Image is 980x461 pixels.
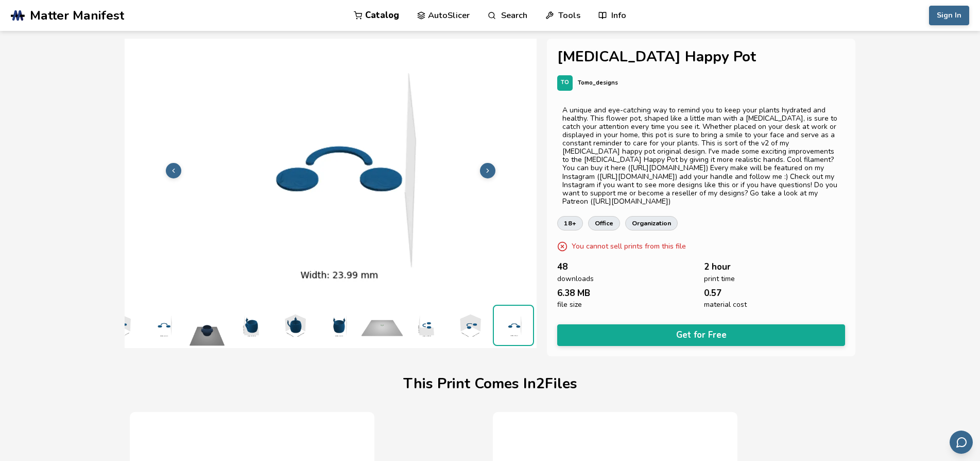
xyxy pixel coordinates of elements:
[704,288,721,298] span: 0.57
[403,376,577,392] h1: This Print Comes In 2 File s
[562,106,840,206] div: A unique and eye-catching way to remind you to keep your plants hydrated and healthy. This flower...
[449,305,490,346] img: 2_3D_Dimensions
[494,306,533,345] img: 2_3D_Dimensions
[557,324,845,345] button: Get for Free
[405,305,446,346] img: 2_3D_Dimensions
[704,262,731,272] span: 2 hour
[557,216,583,230] a: 18+
[950,431,973,454] button: Send feedback via email
[625,216,678,230] a: organization
[557,262,568,272] span: 48
[318,305,359,346] img: 1_3D_Dimensions
[704,275,735,283] span: print time
[362,305,403,346] img: 2_Print_Preview
[588,216,620,230] a: office
[30,8,124,23] span: Matter Manifest
[561,79,569,86] span: TO
[230,305,271,346] img: 1_3D_Dimensions
[557,301,582,309] span: file size
[929,6,969,25] button: Sign In
[572,241,686,252] p: You cannot sell prints from this file
[557,275,594,283] span: downloads
[578,77,618,88] p: Tomo_designs
[704,301,747,309] span: material cost
[143,305,184,346] img: 2_3D_Dimensions
[557,288,590,298] span: 6.38 MB
[186,305,228,346] img: 1_Print_Preview
[557,49,845,65] h1: [MEDICAL_DATA] Happy Pot
[274,305,315,346] img: 1_3D_Dimensions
